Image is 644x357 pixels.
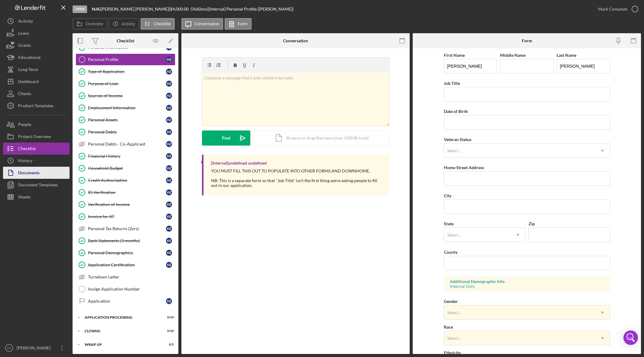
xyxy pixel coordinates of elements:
div: | [Internal] Personal Profile ([PERSON_NAME]) [207,7,294,11]
div: 0 / 14 [163,316,174,319]
label: Last Name [557,53,576,58]
label: Zip [529,221,535,226]
label: Activity [122,21,135,26]
a: Credit AuthorizationHZ [76,174,175,186]
div: Wrap up [85,343,159,346]
button: Form [225,18,252,30]
a: Type of ApplicationHZ [76,66,175,78]
div: H Z [166,201,172,207]
div: Document Templates [18,179,58,192]
a: Invoice for ATHZ [76,211,175,223]
button: Checklist [3,143,70,155]
button: Documents [3,167,70,179]
a: Personal Debts - Co-ApplicantHZ [76,138,175,150]
b: N/A [92,6,99,11]
button: Checklist [141,18,175,30]
div: Application [88,299,166,304]
div: H Z [166,189,172,195]
a: History [3,155,70,167]
button: Conversation [181,18,223,30]
div: 5 % [190,7,196,11]
button: Activity [109,18,139,30]
div: H Z [166,93,172,99]
div: Employment Information [88,105,166,110]
a: Personal DemographicsHZ [76,247,175,259]
button: Post [202,130,250,146]
div: Activity [18,15,33,29]
div: Loans [18,27,29,41]
div: H Z [166,262,172,268]
button: Sheets [3,191,70,203]
div: H Z [166,56,172,63]
div: H Z [166,105,172,111]
div: Form [522,38,532,43]
a: Product Templates [3,100,70,112]
button: Clients [3,88,70,100]
div: H Z [166,298,172,304]
div: Turndown Letter [88,275,175,279]
div: $4,000.00 [170,7,190,11]
div: Checklist [117,38,134,43]
div: Verification of Income [88,202,166,207]
div: Select... [447,148,461,153]
div: Closing [85,329,159,333]
div: H Z [166,250,172,256]
div: H Z [166,238,172,244]
button: Educational [3,51,70,63]
label: Home Street Address [444,165,484,170]
div: Select... [447,310,461,315]
div: H Z [166,69,172,75]
div: Personal Assets [88,117,166,122]
div: Documents [18,167,40,180]
div: Additional Demographic Info [450,279,604,284]
div: Grants [18,39,31,53]
div: H Z [166,153,172,159]
div: Personal Tax Returns (2yrs) [88,226,166,231]
a: ApplicationHZ [76,295,175,307]
div: Select... [447,336,461,341]
div: Type of Application [88,69,166,74]
div: Purpose of Loan [88,81,166,86]
div: Personal Profile [88,57,166,62]
div: 60 mo [196,7,207,11]
div: Sources of Income [88,93,166,98]
div: Sheets [18,191,31,204]
div: Assign Application Number [88,287,175,291]
div: Checklist [18,143,36,156]
label: First Name [444,53,465,58]
label: Date of Birth [444,109,468,114]
div: [PERSON_NAME] [PERSON_NAME] | [101,7,170,11]
div: H Z [166,214,172,220]
button: Overview [73,18,107,30]
button: Activity [3,15,70,27]
div: YOU MUST FILL THIS OUT TO POPULATE INTO OTHER FORMS AND DOWNHOME. [211,169,383,173]
div: Personal Debts - Co-Applicant [88,142,166,146]
div: Clients [18,88,31,101]
label: City [444,193,451,198]
button: Grants [3,39,70,51]
div: NB: This is a separate form so that "Job Title" isn't the first thing we're asking people to fill... [211,178,383,188]
label: Middle Name [500,53,525,58]
div: Application Processing [85,316,159,319]
a: Assign Application Number [76,283,175,295]
div: Open Intercom Messenger [623,330,638,345]
a: Turndown Letter [76,271,175,283]
div: Open [73,5,87,13]
label: County [444,249,457,255]
a: Personal DebtsHZ [76,126,175,138]
a: Personal Tax Returns (2yrs)HZ [76,223,175,235]
a: Project Overview [3,130,70,143]
div: [PERSON_NAME] [15,342,54,355]
div: H Z [166,141,172,147]
div: Educational [18,51,41,65]
div: ID Verification [88,190,166,195]
div: Dashboard [18,76,39,89]
div: H Z [166,177,172,183]
div: Household Budget [88,166,166,171]
a: Sources of IncomeHZ [76,90,175,102]
a: Loans [3,27,70,39]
